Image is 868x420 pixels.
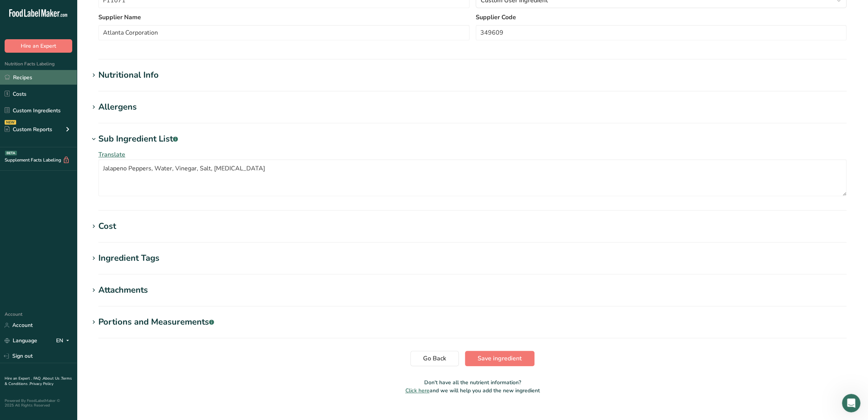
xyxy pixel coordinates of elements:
[5,334,37,347] a: Language
[89,378,856,387] p: Don't have all the nutrient information?
[98,150,125,159] span: Translate
[43,376,61,381] a: About Us .
[98,69,159,82] div: Nutritional Info
[410,351,459,366] button: Go Back
[5,376,32,381] a: Hire an Expert .
[5,376,72,387] a: Terms & Conditions .
[98,101,137,113] div: Allergens
[478,354,522,363] span: Save ingredient
[98,25,470,40] input: Type your supplier name here
[465,351,534,366] button: Save ingredient
[89,387,856,395] p: and we will help you add the new ingredient
[98,316,214,328] div: Portions and Measurements
[405,387,430,394] span: Click here
[98,220,116,233] div: Cost
[5,151,17,155] div: BETA
[5,125,52,133] div: Custom Reports
[423,354,446,363] span: Go Back
[56,336,72,345] div: EN
[98,13,470,22] label: Supplier Name
[98,133,178,145] div: Sub Ingredient List
[476,25,847,40] input: Type your supplier code here
[5,39,72,53] button: Hire an Expert
[476,13,847,22] label: Supplier Code
[5,120,16,125] div: NEW
[98,252,159,265] div: Ingredient Tags
[842,394,860,412] iframe: Intercom live chat
[30,381,53,387] a: Privacy Policy
[98,284,148,297] div: Attachments
[5,398,72,408] div: Powered By FoodLabelMaker © 2025 All Rights Reserved
[33,376,43,381] a: FAQ .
